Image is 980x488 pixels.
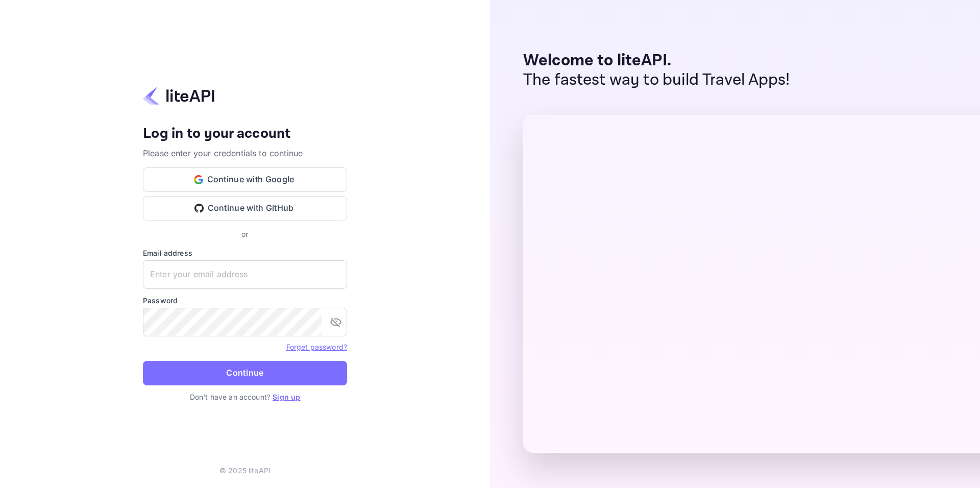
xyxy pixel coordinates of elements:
input: Enter your email address [143,260,347,289]
a: Sign up [273,393,300,401]
label: Password [143,295,347,306]
p: Welcome to liteAPI. [523,51,790,70]
p: Don't have an account? [143,392,347,402]
a: Forget password? [286,341,347,352]
p: © 2025 liteAPI [219,465,271,476]
img: liteapi [143,86,214,106]
p: or [241,229,248,239]
label: Email address [143,248,347,258]
h4: Log in to your account [143,125,347,143]
button: toggle password visibility [326,312,346,332]
p: Please enter your credentials to continue [143,147,347,159]
a: Forget password? [286,343,347,351]
button: Continue [143,361,347,385]
p: The fastest way to build Travel Apps! [523,70,790,90]
button: Continue with GitHub [143,196,347,221]
button: Continue with Google [143,167,347,192]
